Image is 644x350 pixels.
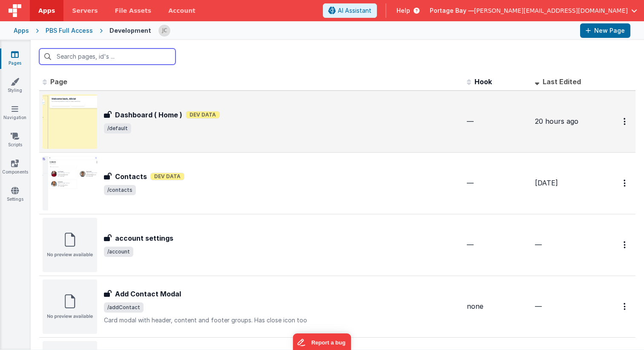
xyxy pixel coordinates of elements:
[50,77,67,86] span: Page
[46,26,93,35] div: PBS Full Access
[430,6,637,15] button: Portage Bay — [PERSON_NAME][EMAIL_ADDRESS][DOMAIN_NAME]
[323,3,377,18] button: AI Assistant
[535,240,542,249] span: —
[104,123,131,134] span: /default
[72,6,98,15] span: Servers
[618,113,632,130] button: Options
[580,23,630,38] button: New Page
[104,247,133,257] span: /account
[535,179,558,187] span: [DATE]
[186,111,220,119] span: Dev Data
[474,77,492,86] span: Hook
[467,179,474,187] span: —
[618,174,632,192] button: Options
[397,6,410,15] span: Help
[115,233,173,243] h3: account settings
[535,302,542,310] span: —
[618,298,632,315] button: Options
[467,240,474,249] span: —
[115,289,181,299] h3: Add Contact Modal
[115,6,152,15] span: File Assets
[338,6,371,15] span: AI Assistant
[38,6,55,15] span: Apps
[14,26,29,35] div: Apps
[474,6,628,15] span: [PERSON_NAME][EMAIL_ADDRESS][DOMAIN_NAME]
[618,236,632,253] button: Options
[115,110,182,120] h3: Dashboard ( Home )
[543,77,581,86] span: Last Edited
[158,25,170,37] img: 5d1ca2343d4fbe88511ed98663e9c5d3
[150,173,184,180] span: Dev Data
[467,117,474,125] span: —
[39,48,175,65] input: Search pages, id's ...
[104,302,144,313] span: /addContact
[467,302,528,311] div: none
[104,316,460,324] p: Card modal with header, content and footer groups. Has close icon too
[115,171,147,182] h3: Contacts
[535,117,578,125] span: 20 hours ago
[104,185,136,195] span: /contacts
[109,26,151,35] div: Development
[430,6,474,15] span: Portage Bay —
